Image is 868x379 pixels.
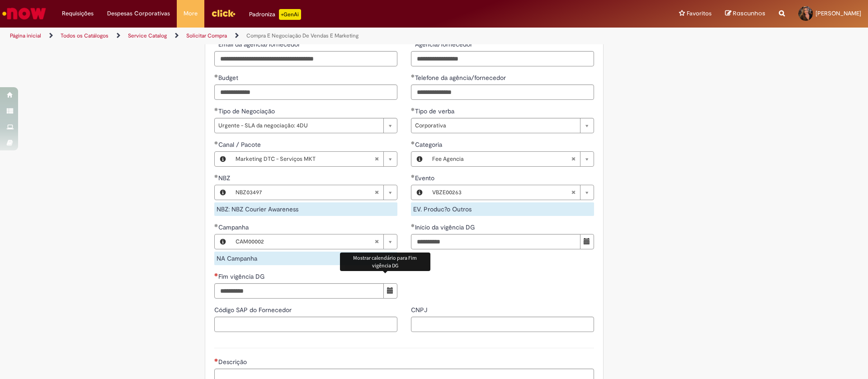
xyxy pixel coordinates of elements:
span: Evento [415,174,436,182]
p: +GenAi [279,9,301,20]
div: NA Campanha [214,252,397,265]
span: Descrição [218,358,249,366]
span: Início da vigência DG [415,223,476,231]
input: Código SAP do Fornecedor [214,317,397,332]
input: Início da vigência DG 09 August 2025 Saturday [411,234,580,249]
button: Evento, Visualizar este registro VBZE00263 [411,185,428,200]
img: ServiceNow [1,5,47,23]
a: Rascunhos [725,9,765,18]
a: Service Catalog [128,32,167,39]
ul: Trilhas de página [7,28,572,44]
a: VBZE00263Limpar campo Evento [428,185,594,200]
span: Obrigatório Preenchido [214,174,218,178]
button: Campanha, Visualizar este registro CAM00002 [215,234,231,249]
div: EV. Produc?o Outros [411,202,594,216]
button: Categoria, Visualizar este registro Fee Agencia [411,152,428,166]
span: Fim vigência DG [218,272,266,281]
abbr: Limpar campo Campanha [370,234,383,249]
input: Fim vigência DG [214,283,384,299]
a: NBZ03497Limpar campo NBZ [231,185,397,200]
input: Email da agência/fornecedor [214,51,397,66]
span: Necessários - Canal / Pacote [218,140,263,149]
button: Mostrar calendário para Fim vigência DG [383,283,397,299]
span: Corporativa [415,118,576,133]
span: Obrigatório Preenchido [214,224,218,227]
span: Obrigatório Preenchido [411,174,415,178]
span: Telefone da agência/fornecedor [415,74,508,82]
button: Canal / Pacote, Visualizar este registro Marketing DTC - Serviços MKT [215,152,231,166]
div: Padroniza [249,9,301,20]
span: Tipo de verba [415,107,456,115]
div: NBZ: NBZ Courier Awareness [214,202,397,216]
span: Obrigatório Preenchido [411,224,415,227]
span: Obrigatório Preenchido [411,108,415,111]
a: Marketing DTC - Serviços MKTLimpar campo Canal / Pacote [231,152,397,166]
input: Agência/fornecedor [411,51,594,66]
span: Obrigatório Preenchido [214,141,218,145]
input: Budget [214,84,397,100]
span: Marketing DTC - Serviços MKT [236,152,374,166]
span: NBZ03497 [236,185,374,200]
span: Requisições [62,9,94,18]
span: Necessários [214,273,218,276]
button: Mostrar calendário para Início da vigência DG [580,234,594,249]
span: Campanha [218,223,250,231]
span: Favoritos [687,9,712,18]
span: Necessários - Categoria [415,140,444,149]
span: Despesas Corporativas [107,9,170,18]
abbr: Limpar campo Categoria [566,152,580,166]
span: Fee Agencia [432,152,571,166]
a: Fee AgenciaLimpar campo Categoria [428,152,594,166]
span: CAM00002 [236,234,374,249]
span: NBZ [218,174,232,182]
span: Tipo de Negociação [218,107,277,115]
span: [PERSON_NAME] [816,9,861,17]
span: Necessários [214,358,218,362]
a: Todos os Catálogos [61,32,108,39]
span: Código SAP do Fornecedor [214,306,293,314]
span: Rascunhos [733,9,765,18]
span: Urgente - SLA da negociação: 4DU [218,118,379,133]
span: More [184,9,198,18]
abbr: Limpar campo Canal / Pacote [370,152,383,166]
input: Telefone da agência/fornecedor [411,84,594,100]
img: click_logo_yellow_360x200.png [211,6,236,20]
button: NBZ, Visualizar este registro NBZ03497 [215,185,231,200]
div: Mostrar calendário para Fim vigência DG [340,253,430,271]
span: Obrigatório Preenchido [411,141,415,145]
a: Página inicial [10,32,41,39]
input: CNPJ [411,317,594,332]
span: Obrigatório Preenchido [411,74,415,78]
a: CAM00002Limpar campo Campanha [231,234,397,249]
abbr: Limpar campo Evento [566,185,580,200]
span: Email da agência/fornecedor [218,40,302,48]
span: VBZE00263 [432,185,571,200]
span: CNPJ [411,306,429,314]
span: Budget [218,74,240,82]
a: Compra E Negociação De Vendas E Marketing [246,32,359,39]
span: Obrigatório Preenchido [214,74,218,78]
span: Agência/fornecedor [415,40,474,48]
abbr: Limpar campo NBZ [370,185,383,200]
span: Obrigatório Preenchido [214,108,218,111]
a: Solicitar Compra [186,32,227,39]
